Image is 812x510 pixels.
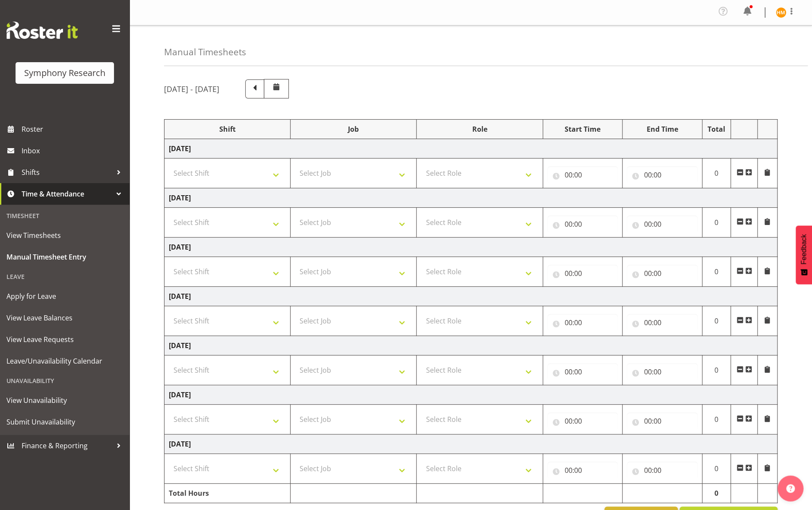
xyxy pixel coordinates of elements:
div: Unavailability [2,372,127,390]
div: End Time [627,124,698,134]
h5: [DATE] - [DATE] [164,84,219,94]
td: 0 [702,158,731,188]
td: 0 [702,355,731,385]
td: 0 [702,208,731,238]
input: Click to select... [547,462,618,479]
input: Click to select... [627,363,698,380]
td: 0 [702,257,731,287]
div: Symphony Research [24,67,105,79]
td: Total Hours [164,484,291,503]
td: [DATE] [164,385,777,405]
span: View Timesheets [6,229,123,242]
span: View Unavailability [6,394,123,407]
input: Click to select... [547,166,618,184]
a: Manual Timesheet Entry [2,246,127,268]
td: 0 [702,484,731,503]
td: 0 [702,306,731,336]
input: Click to select... [547,314,618,331]
input: Click to select... [627,215,698,233]
td: [DATE] [164,434,777,454]
div: Role [421,124,538,134]
input: Click to select... [547,363,618,380]
a: View Leave Balances [2,307,127,329]
input: Click to select... [547,412,618,430]
h4: Manual Timesheets [164,47,246,57]
img: help-xxl-2.png [786,484,795,493]
input: Click to select... [627,265,698,282]
div: Leave [2,268,127,285]
input: Click to select... [547,215,618,233]
div: Job [295,124,412,134]
a: View Timesheets [2,225,127,246]
a: View Leave Requests [2,329,127,350]
span: Inbox [22,144,125,157]
a: Leave/Unavailability Calendar [2,350,127,372]
img: henry-moors10149.jpg [776,7,786,18]
td: [DATE] [164,188,777,208]
div: Shift [169,124,286,134]
input: Click to select... [547,265,618,282]
span: Apply for Leave [6,290,123,303]
td: [DATE] [164,287,777,306]
div: Timesheet [2,207,127,225]
span: Shifts [22,166,112,179]
span: Manual Timesheet Entry [6,250,123,263]
a: View Unavailability [2,390,127,411]
span: Finance & Reporting [22,439,112,452]
td: [DATE] [164,238,777,257]
span: Leave/Unavailability Calendar [6,355,123,367]
input: Click to select... [627,462,698,479]
div: Total [707,124,727,134]
div: Start Time [547,124,618,134]
span: Time & Attendance [22,187,112,200]
a: Apply for Leave [2,285,127,307]
span: View Leave Requests [6,333,123,346]
td: 0 [702,454,731,484]
input: Click to select... [627,314,698,331]
img: Rosterit website logo [6,22,78,39]
span: View Leave Balances [6,311,123,324]
input: Click to select... [627,412,698,430]
input: Click to select... [627,166,698,184]
span: Feedback [800,234,808,264]
span: Submit Unavailability [6,415,123,428]
a: Submit Unavailability [2,411,127,433]
td: 0 [702,405,731,434]
button: Feedback - Show survey [796,225,812,284]
td: [DATE] [164,336,777,355]
td: [DATE] [164,139,777,158]
span: Roster [22,123,125,136]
